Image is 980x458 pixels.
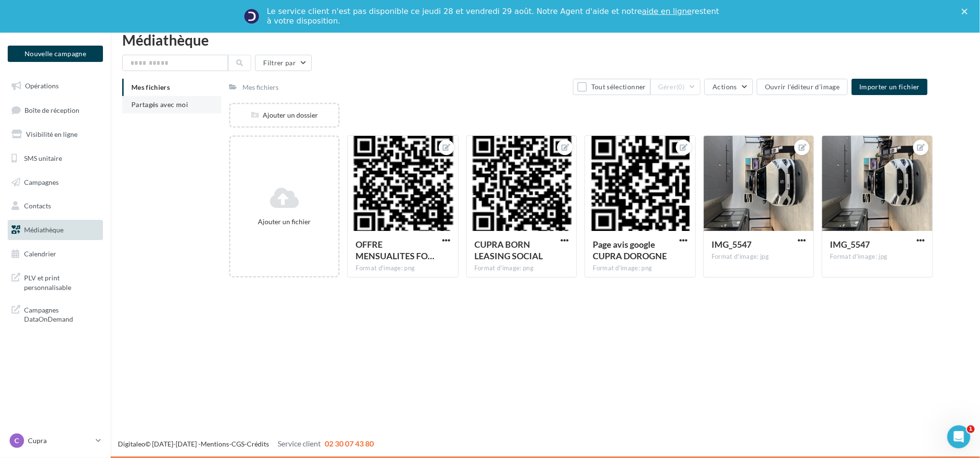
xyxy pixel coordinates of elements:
[244,9,259,24] img: Profile image for Service-Client
[356,239,434,261] span: OFFRE MENSUALITES FORMENTOR
[642,7,691,16] a: aide en ligne
[859,83,920,91] span: Importer un fichier
[593,239,667,261] span: Page avis google CUPRA DOROGNE
[231,440,244,448] a: CGS
[712,239,751,250] span: IMG_5547
[6,100,105,121] a: Boîte de réception
[650,79,701,95] button: Gérer(0)
[356,264,450,273] div: Format d'image: png
[8,432,103,450] a: C Cupra
[676,83,685,91] span: (0)
[24,178,59,186] span: Campagnes
[118,440,374,448] span: © [DATE]-[DATE] - - -
[713,83,737,91] span: Actions
[24,250,56,258] span: Calendrier
[242,83,279,92] div: Mes fichiers
[131,83,170,91] span: Mes fichiers
[24,154,62,162] span: SMS unitaire
[6,220,105,240] a: Médiathèque
[474,239,543,261] span: CUPRA BORN LEASING SOCIAL
[234,217,335,227] div: Ajouter un fichier
[6,148,105,169] a: SMS unitaire
[573,79,650,95] button: Tout sélectionner
[6,300,105,328] a: Campagnes DataOnDemand
[967,425,975,433] span: 1
[230,110,339,120] div: Ajouter un dossier
[118,440,145,448] a: Digitaleo
[24,226,64,234] span: Médiathèque
[6,267,105,296] a: PLV et print personnalisable
[962,9,971,14] div: Fermer
[8,46,103,62] button: Nouvelle campagne
[6,244,105,264] a: Calendrier
[852,79,928,95] button: Importer un fichier
[830,239,870,250] span: IMG_5547
[6,76,105,96] a: Opérations
[830,253,925,261] div: Format d'image: jpg
[325,439,374,448] span: 02 30 07 43 80
[28,436,92,446] p: Cupra
[24,202,51,210] span: Contacts
[122,33,968,47] div: Médiathèque
[947,425,970,448] iframe: Intercom live chat
[6,124,105,145] a: Visibilité en ligne
[255,55,312,71] button: Filtrer par
[593,264,687,273] div: Format d'image: png
[131,100,188,108] span: Partagés avec moi
[201,440,229,448] a: Mentions
[6,172,105,193] a: Campagnes
[26,130,77,138] span: Visibilité en ligne
[6,196,105,216] a: Contacts
[25,82,59,90] span: Opérations
[25,106,79,114] span: Boîte de réception
[24,271,99,292] span: PLV et print personnalisable
[704,79,752,95] button: Actions
[267,7,721,26] div: Le service client n'est pas disponible ce jeudi 28 et vendredi 29 août. Notre Agent d'aide et not...
[15,436,19,446] span: C
[712,253,806,261] div: Format d'image: jpg
[757,79,848,95] button: Ouvrir l'éditeur d'image
[24,303,99,324] span: Campagnes DataOnDemand
[247,440,269,448] a: Crédits
[474,264,569,273] div: Format d'image: png
[278,439,321,448] span: Service client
